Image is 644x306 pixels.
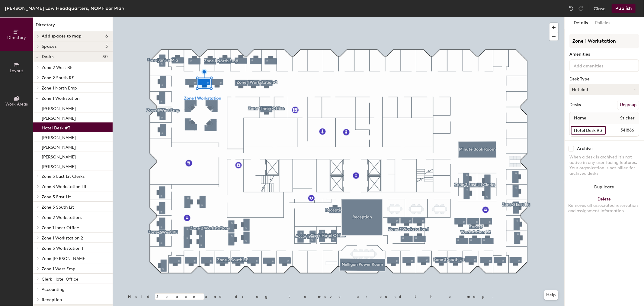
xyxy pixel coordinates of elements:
button: Close [594,4,606,13]
span: Zone [PERSON_NAME] [42,256,87,261]
span: Zone 1 North Emp [42,86,77,91]
div: Archive [577,146,593,151]
button: Details [570,17,591,29]
input: Add amenities [572,62,627,69]
div: When a desk is archived it's not active in any user-facing features. Your organization is not bil... [569,155,639,176]
p: [PERSON_NAME] [42,133,76,140]
span: Name [571,113,589,124]
div: [PERSON_NAME] Law Headquarters, NOP Floor Plan [5,5,124,12]
span: Spaces [42,44,57,49]
button: Help [544,290,558,300]
span: Desks [42,54,53,59]
span: Sticker [617,113,638,124]
button: Policies [591,17,614,29]
span: Zone 1 West Emp [42,266,75,272]
span: 3 [105,44,108,49]
button: Ungroup [617,100,639,110]
span: Zone 2 West RE [42,65,72,70]
span: Zone 1 Workstation [42,96,79,101]
span: Zone 2 South RE [42,75,74,80]
div: Removes all associated reservation and assignment information [568,203,640,214]
button: Duplicate [565,181,644,193]
span: Accounting [42,287,64,292]
div: Desk Type [569,77,639,82]
span: Zone 2 Workstations [42,215,82,220]
span: Zone 1 Workstation 2 [42,236,83,241]
p: [PERSON_NAME] [42,153,76,160]
p: [PERSON_NAME] [42,162,76,169]
span: Zone 3 East Lit Clerks [42,174,85,179]
span: Directory [7,35,26,40]
p: [PERSON_NAME] [42,104,76,111]
span: Layout [10,68,24,73]
span: Work Areas [5,102,28,107]
span: 6 [105,34,108,39]
h1: Directory [33,22,113,31]
button: Hoteled [569,84,639,95]
span: Zone 1 Inner Office [42,225,79,230]
p: [PERSON_NAME] [42,143,76,150]
div: Amenities [569,52,639,57]
div: Desks [569,103,581,107]
span: 341866 [606,127,638,134]
p: [PERSON_NAME] [42,114,76,121]
img: Undo [568,5,574,11]
input: Unnamed desk [571,126,606,135]
span: Zone 3 Workstation 1 [42,246,83,251]
span: Zone 3 East Lit [42,194,71,200]
button: DeleteRemoves all associated reservation and assignment information [565,193,644,220]
span: Zone 3 Workstation Lit [42,184,87,189]
span: Add spaces to map [42,34,82,39]
span: Clerk Hotel Office [42,277,78,282]
img: Redo [578,5,584,11]
span: Reception [42,297,62,302]
span: Zone 3 South Lit [42,205,74,210]
button: Publish [612,4,636,13]
span: 80 [102,54,108,59]
p: Hotel Desk #3 [42,124,70,131]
